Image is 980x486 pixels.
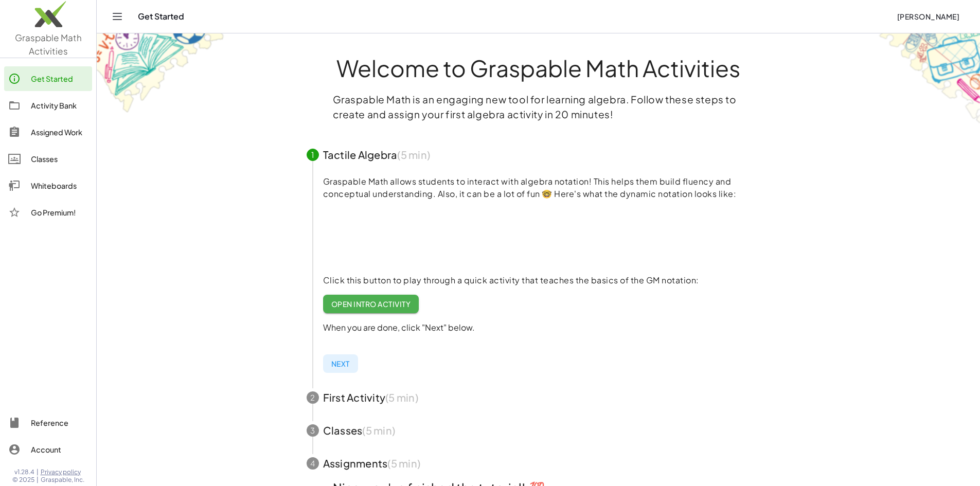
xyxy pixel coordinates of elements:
[323,354,358,373] button: Next
[4,66,92,91] a: Get Started
[897,12,959,21] span: [PERSON_NAME]
[37,468,39,476] span: |
[307,457,319,470] div: 4
[109,8,126,25] button: Toggle navigation
[31,443,88,456] div: Account
[31,206,88,219] div: Go Premium!
[307,391,319,404] div: 2
[15,32,82,57] span: Graspable Math Activities
[4,437,92,462] a: Account
[294,414,783,447] button: 3Classes(5 min)
[4,93,92,118] a: Activity Bank
[4,147,92,171] a: Classes
[294,138,783,171] button: 1Tactile Algebra(5 min)
[323,198,477,275] video: What is this? This is dynamic math notation. Dynamic math notation plays a central role in how Gr...
[31,99,88,112] div: Activity Bank
[4,410,92,435] a: Reference
[307,424,319,437] div: 3
[31,126,88,138] div: Assigned Work
[31,153,88,165] div: Classes
[323,175,771,200] p: Graspable Math allows students to interact with algebra notation! This helps them build fluency a...
[12,476,34,484] span: © 2025
[31,179,88,192] div: Whiteboards
[307,149,319,161] div: 1
[31,73,88,85] div: Get Started
[323,321,771,334] p: When you are done, click "Next" below.
[97,32,225,114] img: get-started-bg-ul-Ceg4j33I.png
[41,476,84,484] span: Graspable, Inc.
[333,92,744,122] p: Graspable Math is an engaging new tool for learning algebra. Follow these steps to create and ass...
[294,381,783,414] button: 2First Activity(5 min)
[4,120,92,145] a: Assigned Work
[331,299,411,309] span: Open Intro Activity
[288,56,790,80] h1: Welcome to Graspable Math Activities
[31,417,88,429] div: Reference
[323,295,419,313] a: Open Intro Activity
[37,476,39,484] span: |
[41,468,84,476] a: Privacy policy
[14,468,34,476] span: v1.28.4
[294,447,783,480] button: 4Assignments(5 min)
[323,274,771,286] p: Click this button to play through a quick activity that teaches the basics of the GM notation:
[888,7,968,26] button: [PERSON_NAME]
[4,173,92,198] a: Whiteboards
[331,359,350,368] span: Next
